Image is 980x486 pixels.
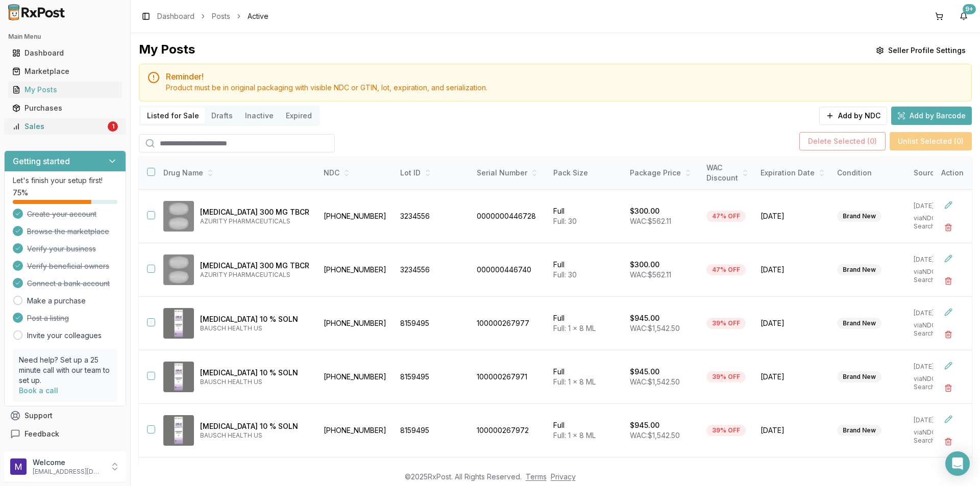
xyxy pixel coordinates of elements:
[13,188,28,198] span: 75 %
[19,386,58,395] a: Book a call
[939,196,958,214] button: Edit
[12,66,118,76] div: Marketplace
[4,425,126,443] button: Feedback
[163,254,194,285] img: Horizant 300 MG TBCR
[317,297,394,350] td: [PHONE_NUMBER]
[27,330,102,341] a: Invite your colleagues
[4,45,126,61] button: Dashboard
[547,297,624,350] td: Full
[630,367,659,377] p: $945.00
[317,190,394,243] td: [PHONE_NUMBER]
[471,350,547,404] td: 100000267971
[4,4,69,20] img: RxPost Logo
[200,217,309,225] p: AZURITY PHARMACEUTICALS
[317,404,394,457] td: [PHONE_NUMBER]
[139,41,195,60] div: My Posts
[761,425,825,436] span: [DATE]
[553,431,596,440] span: Full: 1 x 8 ML
[157,11,268,21] nav: breadcrumb
[8,44,122,62] a: Dashboard
[547,157,624,190] th: Pack Size
[939,249,958,268] button: Edit
[553,270,577,279] span: Full: 30
[706,371,746,382] div: 39% OFF
[200,324,309,332] p: BAUSCH HEALTH US
[761,211,825,221] span: [DATE]
[163,415,194,446] img: Jublia 10 % SOLN
[630,217,671,225] span: WAC: $562.11
[12,48,118,58] div: Dashboard
[27,209,96,219] span: Create your account
[939,325,958,344] button: Delete
[914,214,952,231] p: via NDC Search
[630,431,680,440] span: WAC: $1,542.50
[13,155,70,167] h3: Getting started
[200,261,309,271] p: [MEDICAL_DATA] 300 MG TBCR
[317,350,394,404] td: [PHONE_NUMBER]
[27,261,109,271] span: Verify beneficial owners
[939,218,958,237] button: Delete
[200,207,309,217] p: [MEDICAL_DATA] 300 MG TBCR
[33,457,104,468] p: Welcome
[10,458,27,475] img: User avatar
[553,217,577,225] span: Full: 30
[955,8,972,24] button: 9+
[324,168,388,178] div: NDC
[914,268,952,284] p: via NDC Search
[33,468,104,476] p: [EMAIL_ADDRESS][DOMAIN_NAME]
[166,83,963,93] div: Product must be in original packaging with visible NDC or GTIN, lot, expiration, and serialization.
[547,350,624,404] td: Full
[761,265,825,275] span: [DATE]
[630,377,680,386] span: WAC: $1,542.50
[630,324,680,332] span: WAC: $1,542.50
[19,355,111,386] p: Need help? Set up a 25 minute call with our team to set up.
[939,303,958,321] button: Edit
[939,356,958,375] button: Edit
[12,103,118,113] div: Purchases
[280,108,318,124] button: Expired
[4,63,126,80] button: Marketplace
[27,226,109,237] span: Browse the marketplace
[200,431,309,440] p: BAUSCH HEALTH US
[400,168,464,178] div: Lot ID
[394,297,471,350] td: 8159495
[13,175,117,186] p: Let's finish your setup first!
[394,190,471,243] td: 3234556
[394,404,471,457] td: 8159495
[477,168,541,178] div: Serial Number
[205,108,239,124] button: Drafts
[761,168,825,178] div: Expiration Date
[891,107,972,125] button: Add by Barcode
[163,168,309,178] div: Drug Name
[630,270,671,279] span: WAC: $562.11
[200,314,309,324] p: [MEDICAL_DATA] 10 % SOLN
[963,4,976,14] div: 9+
[163,201,194,232] img: Horizant 300 MG TBCR
[706,425,746,436] div: 39% OFF
[553,324,596,332] span: Full: 1 x 8 ML
[761,372,825,382] span: [DATE]
[551,472,576,481] a: Privacy
[471,404,547,457] td: 100000267972
[200,271,309,279] p: AZURITY PHARMACEUTICALS
[819,107,887,125] button: Add by NDC
[831,157,908,190] th: Condition
[870,41,972,60] button: Seller Profile Settings
[4,82,126,98] button: My Posts
[157,11,194,21] a: Dashboard
[248,11,268,21] span: Active
[939,432,958,451] button: Delete
[8,62,122,81] a: Marketplace
[4,118,126,135] button: Sales1
[27,244,96,254] span: Verify your business
[837,211,881,222] div: Brand New
[27,313,69,323] span: Post a listing
[471,190,547,243] td: 0000000446728
[12,121,106,132] div: Sales
[939,379,958,397] button: Delete
[630,206,659,216] p: $300.00
[706,163,748,183] div: WAC Discount
[630,313,659,323] p: $945.00
[141,108,205,124] button: Listed for Sale
[27,296,86,306] a: Make a purchase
